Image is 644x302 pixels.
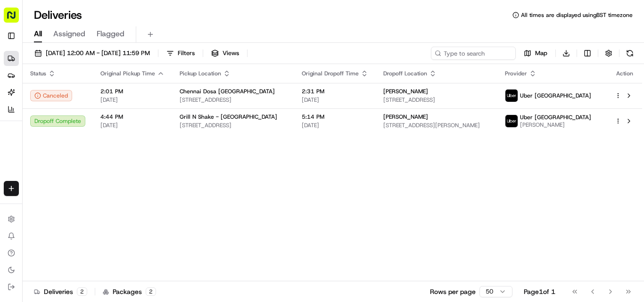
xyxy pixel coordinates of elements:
[100,96,165,104] span: [DATE]
[100,122,165,129] span: [DATE]
[615,70,635,77] div: Action
[34,28,42,40] span: All
[180,122,287,129] span: [STREET_ADDRESS]
[302,113,368,121] span: 5:14 PM
[383,122,489,129] span: [STREET_ADDRESS][PERSON_NAME]
[46,49,150,57] span: [DATE] 12:00 AM - [DATE] 11:59 PM
[383,113,428,121] span: [PERSON_NAME]
[180,113,277,121] span: Grill N Shake - [GEOGRAPHIC_DATA]
[100,88,165,95] span: 2:01 PM
[30,47,154,60] button: [DATE] 12:00 AM - [DATE] 11:59 PM
[97,28,124,40] span: Flagged
[302,122,368,129] span: [DATE]
[623,47,636,60] button: Refresh
[162,47,199,60] button: Filters
[302,70,359,77] span: Original Dropoff Time
[520,121,591,129] span: [PERSON_NAME]
[521,11,633,19] span: All times are displayed using BST timezone
[100,70,155,77] span: Original Pickup Time
[302,96,368,104] span: [DATE]
[520,47,552,60] button: Map
[535,49,547,57] span: Map
[430,287,476,296] p: Rows per page
[383,96,489,104] span: [STREET_ADDRESS]
[30,90,72,101] button: Canceled
[520,114,591,121] span: Uber [GEOGRAPHIC_DATA]
[178,49,195,57] span: Filters
[180,70,221,77] span: Pickup Location
[383,88,428,95] span: [PERSON_NAME]
[505,70,527,77] span: Provider
[431,47,516,60] input: Type to search
[146,287,156,296] div: 2
[505,90,518,102] img: uber-new-logo.jpeg
[103,287,156,296] div: Packages
[223,49,239,57] span: Views
[505,115,518,127] img: uber-new-logo.jpeg
[53,28,85,40] span: Assigned
[34,8,82,23] h1: Deliveries
[30,70,46,77] span: Status
[180,88,275,95] span: Chennai Dosa [GEOGRAPHIC_DATA]
[77,287,87,296] div: 2
[524,287,555,296] div: Page 1 of 1
[180,96,287,104] span: [STREET_ADDRESS]
[302,88,368,95] span: 2:31 PM
[34,287,87,296] div: Deliveries
[207,47,243,60] button: Views
[520,92,591,99] span: Uber [GEOGRAPHIC_DATA]
[100,113,165,121] span: 4:44 PM
[383,70,427,77] span: Dropoff Location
